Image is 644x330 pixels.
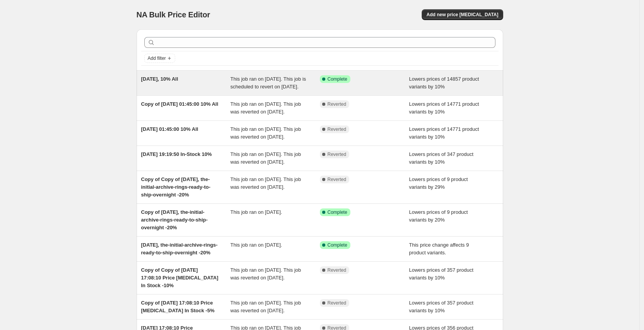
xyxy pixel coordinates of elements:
span: Lowers prices of 9 product variants by 29% [409,176,468,190]
span: Copy of [DATE] 01:45:00 10% All [141,101,218,107]
span: Reverted [328,267,347,273]
span: Lowers prices of 14771 product variants by 10% [409,101,479,115]
span: [DATE], the-initial-archive-rings-ready-to-ship-overnight -20% [141,242,218,256]
span: Add filter [148,55,166,61]
button: Add filter [144,54,175,63]
span: Reverted [328,176,347,183]
span: This job ran on [DATE]. This job was reverted on [DATE]. [230,176,301,190]
button: Add new price [MEDICAL_DATA] [422,9,503,20]
span: [DATE], 10% All [141,76,178,82]
span: Lowers prices of 347 product variants by 10% [409,151,473,165]
span: This job ran on [DATE]. [230,242,282,248]
span: Reverted [328,300,347,306]
span: Lowers prices of 14771 product variants by 10% [409,126,479,140]
span: This job ran on [DATE]. This job was reverted on [DATE]. [230,101,301,115]
span: Copy of Copy of [DATE], the-initial-archive-rings-ready-to-ship-overnight -20% [141,176,211,198]
span: Copy of [DATE], the-initial-archive-rings-ready-to-ship-overnight -20% [141,209,208,230]
span: Reverted [328,101,347,107]
span: [DATE] 01:45:00 10% All [141,126,198,132]
span: Copy of Copy of [DATE] 17:08:10 Price [MEDICAL_DATA] In Stock -10% [141,267,218,288]
span: This job ran on [DATE]. [230,209,282,215]
span: This price change affects 9 product variants. [409,242,469,256]
span: Reverted [328,151,347,157]
span: Lowers prices of 357 product variants by 10% [409,267,473,281]
span: This job ran on [DATE]. This job was reverted on [DATE]. [230,267,301,281]
span: Lowers prices of 357 product variants by 10% [409,300,473,313]
span: Complete [328,209,347,215]
span: Copy of [DATE] 17:08:10 Price [MEDICAL_DATA] In Stock -5% [141,300,215,313]
span: NA Bulk Price Editor [137,10,210,19]
span: [DATE] 19:19:50 In-Stock 10% [141,151,212,157]
span: This job ran on [DATE]. This job was reverted on [DATE]. [230,126,301,140]
span: Complete [328,76,347,82]
span: Reverted [328,126,347,132]
span: Add new price [MEDICAL_DATA] [426,12,498,18]
span: This job ran on [DATE]. This job was reverted on [DATE]. [230,300,301,313]
span: Lowers prices of 9 product variants by 20% [409,209,468,223]
span: Complete [328,242,347,248]
span: Lowers prices of 14857 product variants by 10% [409,76,479,90]
span: This job ran on [DATE]. This job was reverted on [DATE]. [230,151,301,165]
span: This job ran on [DATE]. This job is scheduled to revert on [DATE]. [230,76,306,90]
